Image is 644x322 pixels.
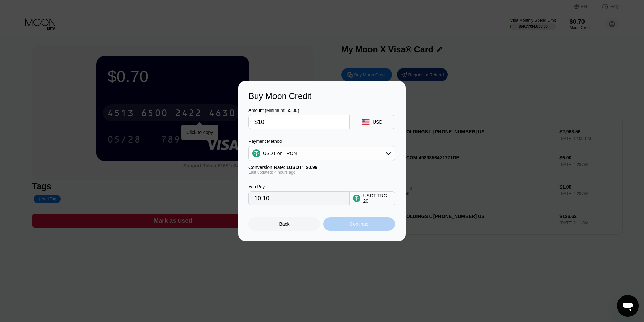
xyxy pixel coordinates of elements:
div: Continue [350,221,368,227]
div: Back [279,221,290,227]
div: Last updated: 4 hours ago [248,170,395,175]
div: Amount (Minimum: $5.00) [248,108,350,113]
div: Buy Moon Credit [248,91,396,101]
div: USDT on TRON [249,147,395,160]
div: Back [248,217,320,231]
div: Continue [323,217,395,231]
input: $0.00 [254,115,344,129]
div: USD [373,119,383,125]
iframe: Button to launch messaging window [617,295,639,317]
div: Conversion Rate: [248,165,395,170]
div: Payment Method [248,139,395,144]
div: USDT TRC-20 [363,193,391,204]
div: USDT on TRON [263,151,297,156]
span: 1 USDT ≈ $0.99 [286,165,318,170]
div: You Pay [248,184,350,189]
